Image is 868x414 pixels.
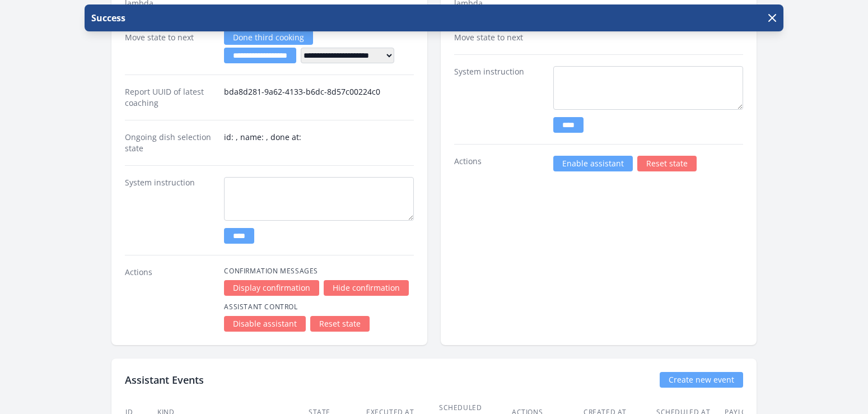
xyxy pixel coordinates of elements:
dd: id: , name: , done at: [224,132,414,154]
dt: Ongoing dish selection state [125,132,215,154]
dd: bda8d281-9a62-4133-b6dc-8d57c00224c0 [224,86,414,109]
h2: Assistant Events [125,372,204,388]
a: Disable assistant [224,316,306,332]
p: Success [89,11,125,25]
dt: Report UUID of latest coaching [125,86,215,109]
a: Hide confirmation [324,280,409,296]
dt: System instruction [125,177,215,244]
a: Enable assistant [553,156,633,171]
h4: Confirmation Messages [224,267,414,276]
a: Display confirmation [224,280,319,296]
dt: Move state to next [125,32,215,63]
dt: Actions [125,267,215,332]
a: Reset state [637,156,697,171]
a: Reset state [310,316,370,332]
h4: Assistant Control [224,303,414,311]
dt: System instruction [454,66,544,133]
dt: Actions [454,156,544,171]
a: Create new event [660,372,743,388]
